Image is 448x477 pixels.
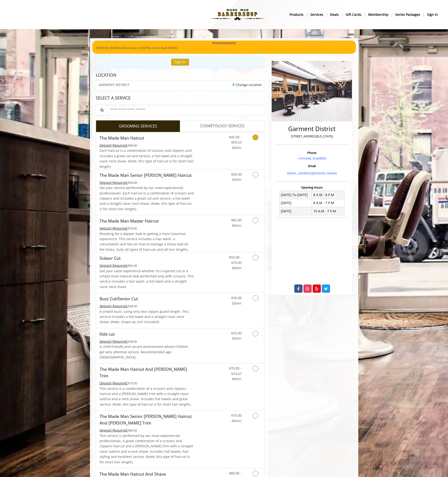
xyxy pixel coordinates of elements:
button: Sign In [171,59,189,66]
span: 40min [232,377,242,381]
a: sign insign in [424,11,441,18]
b: products [290,12,303,17]
b: Announcements [212,41,236,45]
span: This service needs some Advance to be paid before we block your appointment [100,226,128,230]
p: A simple buzz, using only one clipper guard length. This service includes a hot towel and a strai... [100,309,194,325]
div: SELECT A SERVICE [96,96,265,100]
p: A child friendly and secure environment where children get very attentive service. Recommended ag... [100,344,194,360]
td: [DATE] [279,199,312,207]
td: [DATE] [279,207,312,215]
a: [EMAIL_ADDRESS][DOMAIN_NAME] [287,171,337,175]
span: This service needs some Advance to be paid before we block your appointment [100,428,128,432]
p: This service is a combination of a scissors and clippers haircut and a [PERSON_NAME] trim with a ... [100,386,194,407]
td: [DATE] To [DATE] [279,191,312,199]
div: $38.50 [100,304,194,309]
span: 20min [232,336,242,341]
div: $70.00 [100,226,194,231]
p: Get your service performed by our most experienced professionals. Each haircut is a combination o... [100,185,194,212]
b: Buzz Cut/Senior Cut [100,295,138,302]
span: $35.00 [231,296,242,300]
b: sign in [427,12,438,17]
div: $54.00 [100,180,194,185]
a: DealsDeals [327,11,342,18]
div: $55.00 [100,263,194,268]
b: Series packages [395,12,420,17]
span: Restyling for a dapper look or getting a more luxurious experience. This service includes a hair ... [100,231,189,252]
div: $75.00 [100,381,194,386]
b: The Made Man Haircut [100,135,144,141]
p: This service is performed by our most experienced professionals. A great combination of a scissor... [100,433,194,465]
div: $38.00 [100,339,194,344]
span: $75.00 [231,413,242,418]
b: The Made Man Haircut And [PERSON_NAME] Trim [100,366,194,379]
span: $35.00 [231,331,242,335]
span: This service needs some Advance to be paid before we block your appointment [100,304,128,308]
b: Services [310,12,323,17]
span: 40min [232,223,242,228]
span: This service needs some Advance to be paid before we block your appointment [100,381,128,385]
span: GARMENT DISTRICT [98,83,129,86]
span: $45.00 - $50.63 [229,135,242,144]
p: Get your salon experience whether its a layered cut or a simply more natural look performed only ... [100,268,194,290]
b: The Made Man Senior [PERSON_NAME] Haircut [100,172,192,178]
td: 8 A.M - 8 P.M [312,191,344,199]
span: 20min [232,145,242,150]
span: This service needs some Advance to be paid before we block your appointment [100,143,128,148]
span: 40min [232,419,242,423]
td: 10 A.M - 7 P.M [312,207,344,215]
b: LOCATION [96,72,116,78]
div: $48.00 [100,143,194,148]
td: 8 A.M - 7 P.M [312,199,344,207]
b: gift cards [346,12,361,17]
div: $80.00 [100,428,194,433]
b: The Made Man Senior [PERSON_NAME] Haircut And [PERSON_NAME] Trim [100,413,194,426]
span: 40min [232,266,242,270]
a: ServicesServices [307,11,327,18]
b: Membership [368,12,388,17]
span: Each haircut is a combination of scissors and clippers and includes a great cut and service, a ho... [100,148,194,169]
span: 20min [232,177,242,182]
a: Productsproducts [286,11,307,18]
span: This service needs some Advance to be paid before we block your appointment [100,180,128,185]
a: MembershipMembership [365,11,392,18]
p: [STREET_ADDRESS][US_STATE] [277,134,347,139]
span: GROOMING SERVICES [119,123,157,129]
span: This service needs some Advance to be paid before we block your appointment [100,263,128,268]
span: COSMETOLOGY SERVICES [200,123,245,129]
b: Kids cut [100,331,115,337]
h3: Email [277,164,347,168]
b: The Made Man Master Haircut [100,218,159,224]
span: $65.00 [231,218,242,222]
h2: Garment District [277,125,347,132]
a: Change Location [233,82,262,87]
b: Deals [330,12,339,17]
span: $50.00 [231,172,242,177]
b: Scissor Cut [100,255,121,261]
img: Made Man Barbershop logo [205,2,270,28]
span: 20min [232,301,242,305]
h3: Opening Hours [276,186,348,189]
a: + [PHONE_NUMBER] [297,156,326,160]
button: Service Search [96,105,108,115]
span: $50.00 - $70.00 [229,255,242,265]
span: $70.00 - $74.67 [229,366,242,376]
span: This service needs some Advance to be paid before we block your appointment [100,339,128,344]
a: Gift cardsgift cards [342,11,365,18]
h3: Phone [277,151,347,154]
a: Series packagesSeries packages [392,11,424,18]
p: [PERSON_NAME] will be back on [DATE]. Sod is Back [DATE]. [96,45,352,50]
